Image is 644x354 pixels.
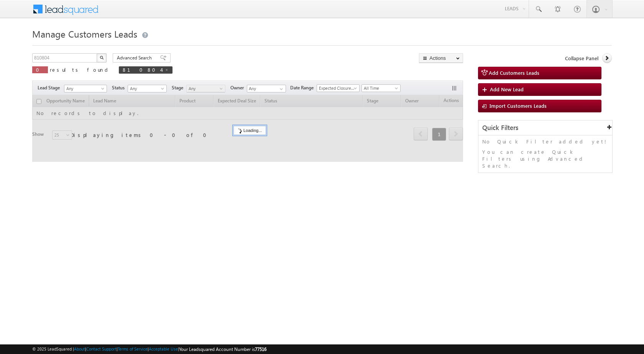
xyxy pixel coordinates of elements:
[117,54,154,61] span: Advanced Search
[86,346,117,351] a: Contact Support
[482,148,608,169] p: You can create Quick Filters using Advanced Search.
[317,85,357,92] span: Expected Closure Date
[64,85,104,92] span: Any
[478,120,612,135] div: Quick Filters
[32,346,266,353] span: © 2025 LeadSquared | | | | |
[128,85,164,92] span: Any
[565,55,598,62] span: Collapse Panel
[172,84,186,91] span: Stage
[149,346,178,351] a: Acceptable Use
[36,66,44,73] span: 0
[490,102,547,109] span: Import Customers Leads
[482,138,608,145] p: No Quick Filter added yet!
[490,86,524,92] span: Add New Lead
[276,85,285,93] a: Show All Items
[128,85,167,92] a: Any
[362,85,398,92] span: All Time
[50,66,111,73] span: results found
[179,346,266,352] span: Your Leadsquared Account Number is
[112,84,128,91] span: Status
[361,84,401,92] a: All Time
[38,84,63,91] span: Lead Stage
[187,85,223,92] span: Any
[247,85,286,92] input: Type to Search
[123,66,161,73] span: 810804
[118,346,148,351] a: Terms of Service
[186,85,225,92] a: Any
[32,28,137,40] span: Manage Customers Leads
[317,84,360,92] a: Expected Closure Date
[489,69,539,76] span: Add Customers Leads
[233,126,266,135] div: Loading...
[290,84,317,91] span: Date Range
[255,346,266,352] span: 77516
[100,56,103,59] img: Search
[64,85,107,92] a: Any
[74,346,85,351] a: About
[230,84,247,91] span: Owner
[419,53,463,63] button: Actions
